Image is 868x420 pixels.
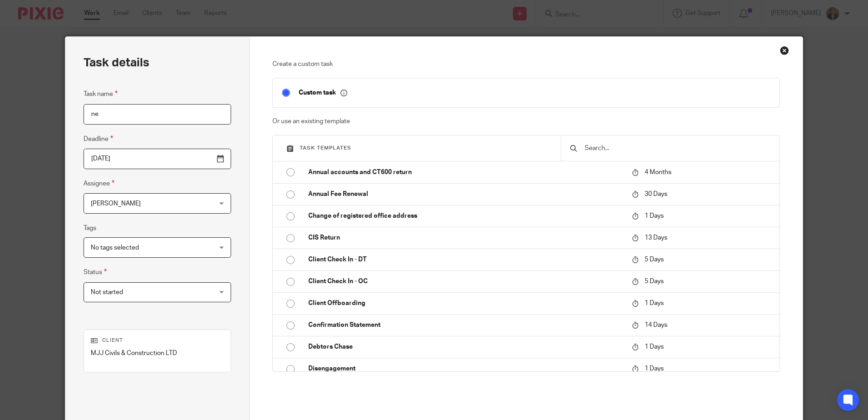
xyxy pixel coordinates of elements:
[91,245,139,251] span: No tags selected
[645,235,667,241] span: 13 Days
[308,190,623,199] p: Annual Fee Renewal
[645,278,664,285] span: 5 Days
[84,89,118,99] label: Task name
[84,104,231,125] input: Task name
[645,169,671,175] span: 4 Months
[780,46,789,55] div: Close this dialog window
[308,277,623,286] p: Client Check In - OC
[308,211,623,220] p: Change of registered office address
[645,322,667,328] span: 14 Days
[91,349,224,358] p: MJJ Civils & Construction LTD
[584,143,770,153] input: Search...
[91,289,123,295] span: Not started
[645,344,664,350] span: 1 Days
[299,89,347,97] p: Custom task
[91,200,141,207] span: [PERSON_NAME]
[308,168,623,177] p: Annual accounts and CT600 return
[645,191,667,197] span: 30 Days
[84,149,231,169] input: Pick a date
[308,299,623,308] p: Client Offboarding
[645,256,664,263] span: 5 Days
[308,255,623,264] p: Client Check In - DT
[91,337,224,344] p: Client
[84,55,149,70] h2: Task details
[272,117,779,126] p: Or use an existing template
[84,224,96,233] label: Tags
[308,342,623,351] p: Debtors Chase
[308,364,623,373] p: Disengagement
[272,60,779,69] p: Create a custom task
[84,178,114,189] label: Assignee
[84,134,113,144] label: Deadline
[308,233,623,242] p: CIS Return
[645,300,664,306] span: 1 Days
[84,267,107,277] label: Status
[300,145,351,150] span: Task templates
[645,365,664,372] span: 1 Days
[645,213,664,219] span: 1 Days
[308,320,623,330] p: Confirmation Statement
